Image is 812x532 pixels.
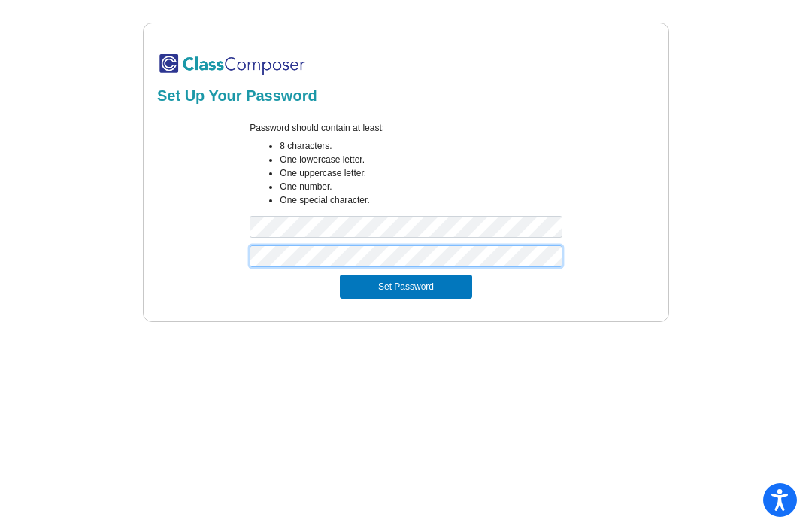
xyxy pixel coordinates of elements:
li: 8 characters. [280,139,562,153]
label: Password should contain at least: [250,121,384,135]
li: One special character. [280,193,562,207]
li: One number. [280,180,562,193]
button: Set Password [340,275,472,299]
h2: Set Up Your Password [157,87,655,105]
li: One uppercase letter. [280,166,562,180]
li: One lowercase letter. [280,153,562,166]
